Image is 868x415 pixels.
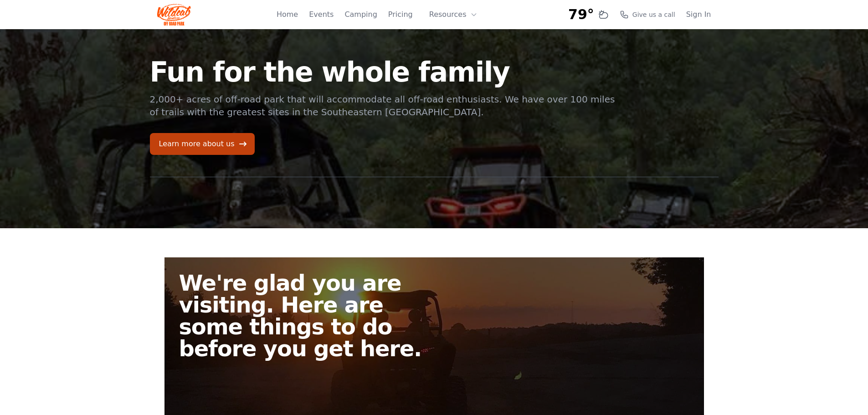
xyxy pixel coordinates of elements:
a: Events [309,9,334,20]
span: Give us a call [632,10,675,19]
img: Wildcat Logo [157,4,191,26]
a: Pricing [388,9,413,20]
h1: Fun for the whole family [150,58,616,86]
a: Home [277,9,298,20]
span: 79° [568,6,594,23]
a: Give us a call [620,10,675,19]
p: 2,000+ acres of off-road park that will accommodate all off-road enthusiasts. We have over 100 mi... [150,93,616,118]
a: Learn more about us [150,133,255,155]
button: Resources [424,5,483,24]
a: Sign In [686,9,711,20]
h2: We're glad you are visiting. Here are some things to do before you get here. [179,272,442,359]
a: Camping [344,9,377,20]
